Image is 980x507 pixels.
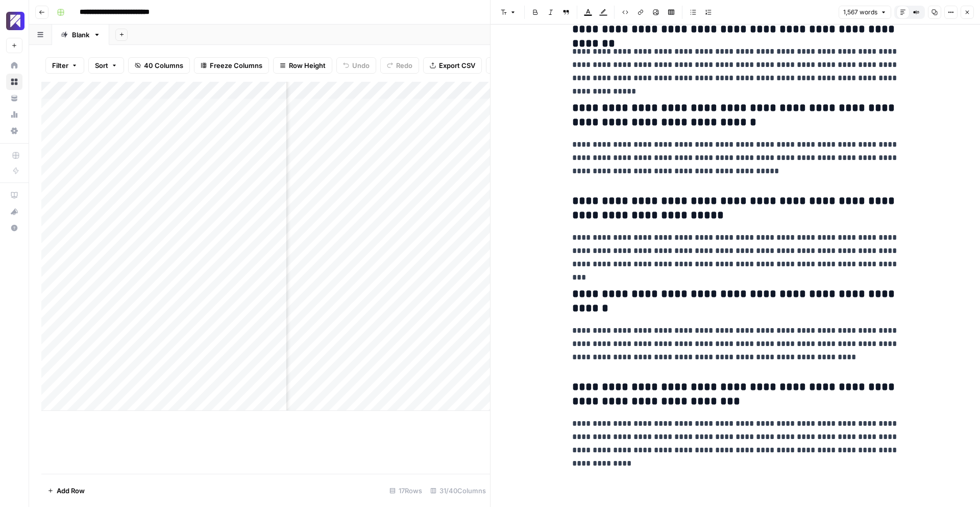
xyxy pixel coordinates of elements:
div: Blank [72,30,89,40]
button: Row Height [273,57,332,74]
span: Export CSV [439,60,475,71]
a: Home [6,57,22,74]
button: Filter [45,57,84,74]
button: What's new? [6,203,22,220]
a: Browse [6,74,22,90]
div: 17 Rows [385,482,426,499]
a: Blank [52,25,109,45]
span: Freeze Columns [210,60,262,71]
a: Your Data [6,90,22,106]
button: Workspace: Overjet - Test [6,8,22,34]
button: Add Row [41,482,91,499]
span: Filter [52,60,68,71]
a: Settings [6,123,22,139]
button: Redo [380,57,419,74]
span: Row Height [289,60,326,71]
button: 1,567 words [839,6,891,19]
button: 40 Columns [128,57,190,74]
a: AirOps Academy [6,187,22,203]
div: 31/40 Columns [426,482,490,499]
span: Add Row [57,486,85,496]
button: Help + Support [6,220,22,236]
span: 1,567 words [843,8,877,17]
button: Undo [336,57,376,74]
span: Redo [396,60,412,71]
span: Sort [95,60,108,71]
button: Sort [88,57,124,74]
span: Undo [352,60,370,71]
button: Freeze Columns [194,57,269,74]
div: What's new? [7,204,22,219]
button: Export CSV [423,57,482,74]
a: Usage [6,106,22,123]
img: Overjet - Test Logo [6,12,24,30]
span: 40 Columns [144,60,183,71]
